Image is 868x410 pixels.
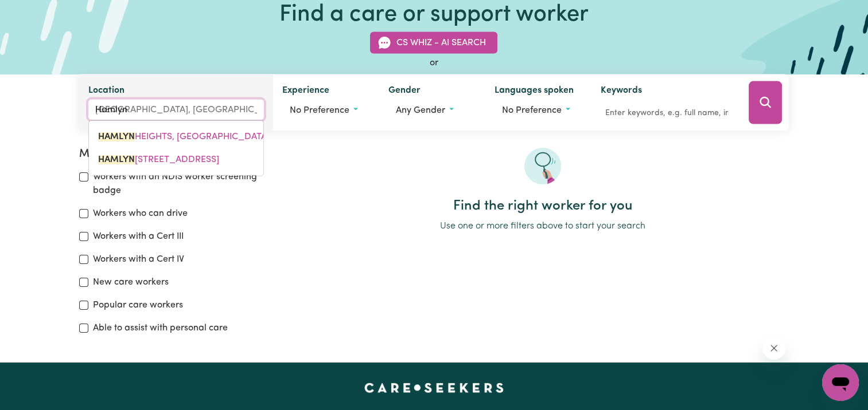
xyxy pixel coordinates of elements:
p: Use one or more filters above to start your search [296,219,789,233]
button: Worker language preferences [495,100,582,121]
span: Any gender [396,106,445,115]
label: Workers who can drive [93,207,188,220]
label: Location [88,84,124,100]
label: Workers with an NDIS worker screening badge [93,170,282,198]
label: Able to assist with personal care [93,321,228,335]
label: Gender [388,84,421,100]
h2: More filters: [79,148,282,161]
a: HAMLYN HEIGHTS, Victoria, 3215 [89,125,263,148]
span: HEIGHTS, [GEOGRAPHIC_DATA], 3215 [98,132,292,141]
a: HAMLYN TERRACE, New South Wales, 2259 [89,148,263,171]
div: or [79,56,789,70]
span: No preference [502,106,562,115]
h1: Find a care or support worker [279,1,589,29]
label: Experience [282,84,329,100]
mark: HAMLYN [98,155,135,164]
span: No preference [290,106,349,115]
a: Careseekers home page [364,383,504,392]
button: Search [749,81,782,124]
label: New care workers [93,275,169,289]
button: Worker gender preference [388,100,476,121]
span: [STREET_ADDRESS] [98,155,219,164]
button: CS Whiz - AI Search [370,32,497,54]
input: Enter a suburb [88,100,264,120]
mark: HAMLYN [98,132,135,141]
label: Keywords [601,84,642,100]
label: Popular care workers [93,298,183,312]
label: Workers with a Cert IV [93,253,184,266]
label: Languages spoken [495,84,574,100]
iframe: Close message [762,337,785,360]
iframe: Button to launch messaging window [822,364,859,401]
input: Enter keywords, e.g. full name, interests [601,104,733,122]
label: Workers with a Cert III [93,230,184,243]
div: menu-options [88,120,264,176]
span: Need any help? [7,8,69,17]
h2: Find the right worker for you [296,198,789,215]
button: Worker experience options [282,100,370,121]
